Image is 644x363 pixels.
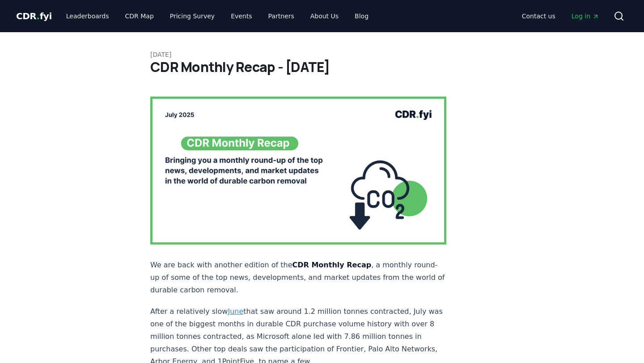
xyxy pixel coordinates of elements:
[150,59,494,75] h1: CDR Monthly Recap - [DATE]
[150,259,446,296] p: We are back with another edition of the , a monthly round-up of some of the top news, development...
[59,8,116,24] a: Leaderboards
[150,50,494,59] p: [DATE]
[118,8,161,24] a: CDR Map
[228,307,243,316] a: June
[347,8,376,24] a: Blog
[16,10,52,22] a: CDR.fyi
[515,8,563,24] a: Contact us
[292,261,372,269] strong: CDR Monthly Recap
[515,8,606,24] nav: Main
[303,8,346,24] a: About Us
[163,8,222,24] a: Pricing Survey
[564,8,606,24] a: Log in
[16,11,52,21] span: CDR fyi
[261,8,301,24] a: Partners
[224,8,259,24] a: Events
[37,11,40,21] span: .
[59,8,376,24] nav: Main
[150,97,446,245] img: blog post image
[572,12,599,21] span: Log in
